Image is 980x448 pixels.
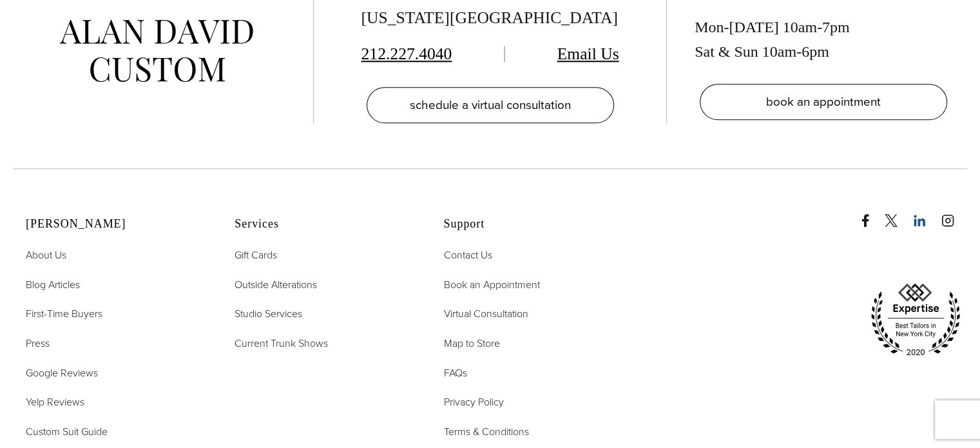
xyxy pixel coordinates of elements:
[26,247,66,264] a: About Us
[859,201,882,227] a: Facebook
[443,248,492,262] span: Contact Us
[26,277,80,292] span: Blog Articles
[367,87,614,123] a: schedule a virtual consultation
[443,424,528,440] a: Terms & Conditions
[26,394,84,411] a: Yelp Reviews
[443,335,499,352] a: Map to Store
[26,277,80,293] a: Blog Articles
[26,424,108,439] span: Custom Suit Guide
[700,84,947,120] a: book an appointment
[443,424,528,439] span: Terms & Conditions
[941,201,967,227] a: instagram
[443,306,528,322] a: Virtual Consultation
[885,201,910,227] a: x/twitter
[864,278,967,361] img: expertise, best tailors in new york city 2020
[26,336,50,351] span: Press
[913,201,939,227] a: linkedin
[26,335,50,352] a: Press
[235,247,277,264] a: Gift Cards
[26,247,202,440] nav: Alan David Footer Nav
[235,217,411,231] h2: Services
[443,365,466,380] span: FAQs
[410,95,571,114] span: schedule a virtual consultation
[557,44,619,63] a: Email Us
[235,306,302,322] a: Studio Services
[235,277,317,293] a: Outside Alterations
[26,217,202,231] h2: [PERSON_NAME]
[443,394,503,411] a: Privacy Policy
[26,248,66,262] span: About Us
[60,19,253,82] img: alan david custom
[235,248,277,262] span: Gift Cards
[443,306,528,321] span: Virtual Consultation
[26,365,98,380] span: Google Reviews
[26,394,84,409] span: Yelp Reviews
[766,92,881,111] span: book an appointment
[235,306,302,321] span: Studio Services
[443,247,492,264] a: Contact Us
[26,306,102,321] span: First-Time Buyers
[26,365,98,382] a: Google Reviews
[695,15,952,64] div: Mon-[DATE] 10am-7pm Sat & Sun 10am-6pm
[443,394,503,409] span: Privacy Policy
[443,277,539,293] a: Book an Appointment
[235,277,317,292] span: Outside Alterations
[26,306,102,322] a: First-Time Buyers
[443,365,466,382] a: FAQs
[235,247,411,351] nav: Services Footer Nav
[235,336,328,351] span: Current Trunk Shows
[26,424,108,440] a: Custom Suit Guide
[361,44,452,63] a: 212.227.4040
[235,335,328,352] a: Current Trunk Shows
[443,217,620,231] h2: Support
[29,9,55,21] span: Help
[443,336,499,351] span: Map to Store
[443,277,539,292] span: Book an Appointment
